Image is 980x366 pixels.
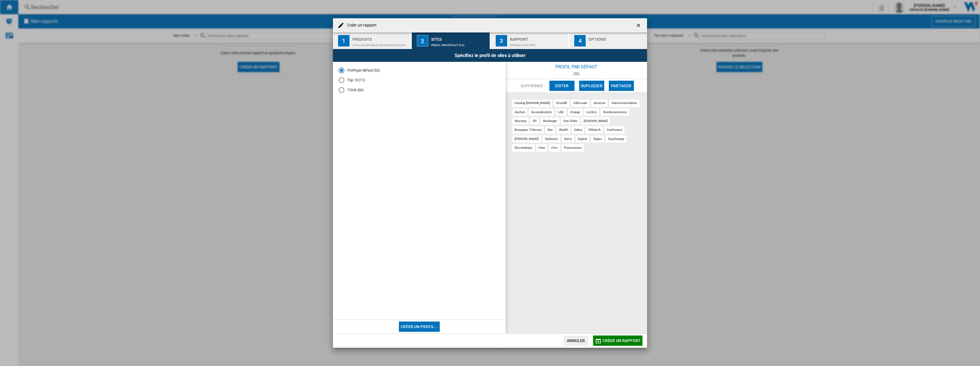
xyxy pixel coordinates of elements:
[541,117,559,125] div: boulanger
[512,109,527,116] div: auchan
[344,23,377,28] h4: Créer un rapport
[609,99,639,107] div: homecinesolution
[603,338,641,343] span: Créer un rapport
[606,135,626,143] div: easylounge
[561,117,580,125] div: son video
[633,20,645,31] button: getI18NText('BUTTONS.CLOSE_DIALOG')
[563,335,589,346] button: Annuler
[512,117,529,125] div: macway
[491,32,569,49] button: 3 Rapport Matrice des prix
[572,126,585,133] div: cobra
[352,41,409,47] div: CATALOG [DOMAIN_NAME]:Moniteur
[512,99,552,107] div: catalog [DOMAIN_NAME]
[574,35,586,46] div: 4
[586,126,603,133] div: villatech
[576,135,589,143] div: digital
[557,126,570,133] div: ubaldi
[554,99,569,107] div: grosbill
[412,32,490,49] button: 2 Sites Profil par défaut (32)
[571,99,590,107] div: cdiscount
[510,41,566,47] div: Matrice des prix
[339,68,500,73] md-radio-button: Profil par défaut (32)
[530,117,539,125] div: sfr
[562,135,574,143] div: darty
[636,23,642,29] ng-md-icon: getI18NText('BUTTONS.CLOSE_DIALOG')
[549,144,560,151] div: free
[549,81,575,91] button: Editer
[333,18,647,348] md-dialog: Créer un ...
[589,35,645,41] div: Options
[506,72,647,76] div: (32)
[609,81,634,91] button: Partager
[512,144,535,151] div: electrodepot
[562,144,584,151] div: promoconso
[543,135,560,143] div: vpcboost
[591,135,604,143] div: digixo
[506,62,647,72] div: Profil par défaut
[333,49,647,62] div: Spécifiez le profil de sites à utiliser
[339,78,500,83] md-radio-button: Top 10 (11)
[352,35,409,41] div: Produits
[338,35,350,46] div: 1
[339,88,500,93] md-radio-button: TOUS (36)
[496,35,507,46] div: 3
[510,35,566,41] div: Rapport
[591,99,607,107] div: amazon
[568,109,583,116] div: orange
[512,126,544,133] div: bouygues telecom
[519,81,545,91] button: Supprimer
[579,81,604,91] button: Dupliquer
[399,322,440,332] button: Créer un profil...
[593,335,642,346] button: Créer un rapport
[545,126,555,133] div: but
[581,117,610,125] div: [DOMAIN_NAME]
[584,109,599,116] div: leclerc
[417,35,428,46] div: 2
[536,144,548,151] div: fnac
[569,32,647,49] button: 4 Options
[431,35,487,41] div: Sites
[529,109,554,116] div: iaconodestock
[601,109,629,116] div: rueducommerce
[512,135,541,143] div: [PERSON_NAME]
[333,32,411,49] button: 1 Produits CATALOG [DOMAIN_NAME]:Moniteur
[431,41,487,47] div: Profil par défaut (32)
[605,126,624,133] div: conforama
[556,109,566,116] div: ldlc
